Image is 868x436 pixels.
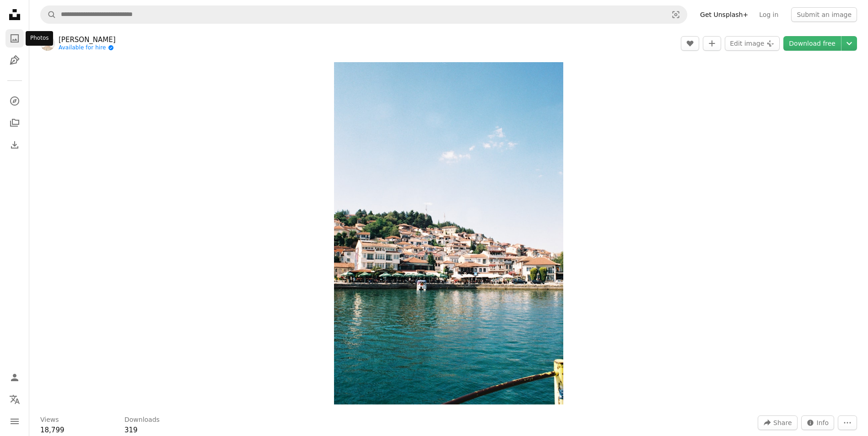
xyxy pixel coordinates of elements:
button: Visual search [665,6,687,23]
img: a view of a town from a boat on the water [334,62,563,404]
span: Share [773,416,792,430]
button: Edit image [725,36,780,51]
h3: Views [40,415,59,425]
img: Go to Ivo's profile [40,36,55,51]
button: More Actions [838,415,857,430]
a: Home — Unsplash [5,5,24,26]
span: Info [817,416,829,430]
a: Collections [5,114,24,132]
a: [PERSON_NAME] [59,35,116,44]
form: Find visuals sitewide [40,5,687,24]
button: Share this image [758,415,797,430]
button: Language [5,390,24,409]
button: Stats about this image [801,415,835,430]
button: Zoom in on this image [334,62,563,404]
a: Available for hire [59,44,116,52]
a: Download History [5,136,24,154]
a: Photos [5,29,24,48]
button: Choose download size [841,36,857,51]
button: Search Unsplash [41,6,56,23]
a: Log in [754,7,784,22]
a: Download free [783,36,841,51]
button: Like [681,36,699,51]
button: Add to Collection [703,36,721,51]
h3: Downloads [124,415,160,425]
a: Illustrations [5,51,24,69]
span: 319 [124,426,138,434]
a: Get Unsplash+ [695,7,754,22]
span: 18,799 [40,426,65,434]
a: Log in / Sign up [5,368,24,387]
button: Submit an image [791,7,857,22]
a: Explore [5,92,24,110]
button: Menu [5,412,24,431]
